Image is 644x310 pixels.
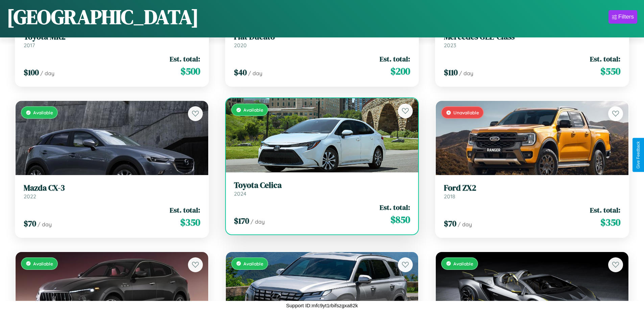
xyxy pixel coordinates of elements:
[24,32,200,49] a: Toyota MR22017
[444,32,620,49] a: Mercedes GLE-Class2023
[618,13,634,20] div: Filters
[234,180,410,197] a: Toyota Celica2024
[24,42,35,49] span: 2017
[286,301,358,310] p: Support ID: mfc9yt1rbifszgxa82k
[590,54,620,64] span: Est. total:
[234,215,249,226] span: $ 170
[600,64,620,78] span: $ 550
[24,193,36,200] span: 2022
[458,221,472,228] span: / day
[24,67,39,78] span: $ 100
[170,205,200,215] span: Est. total:
[243,107,263,113] span: Available
[7,3,199,31] h1: [GEOGRAPHIC_DATA]
[181,64,200,78] span: $ 500
[234,32,410,49] a: Fiat Ducato2020
[390,213,410,226] span: $ 850
[444,193,455,200] span: 2018
[33,261,53,266] span: Available
[453,261,473,266] span: Available
[444,218,456,229] span: $ 70
[444,67,458,78] span: $ 110
[444,183,620,200] a: Ford ZX22018
[234,180,410,190] h3: Toyota Celica
[24,218,36,229] span: $ 70
[170,54,200,64] span: Est. total:
[234,67,247,78] span: $ 40
[38,221,52,228] span: / day
[459,70,473,77] span: / day
[234,42,247,49] span: 2020
[390,64,410,78] span: $ 200
[33,110,53,115] span: Available
[600,216,620,229] span: $ 350
[444,183,620,193] h3: Ford ZX2
[251,218,265,225] span: / day
[380,202,410,212] span: Est. total:
[590,205,620,215] span: Est. total:
[243,261,263,266] span: Available
[24,183,200,193] h3: Mazda CX-3
[444,42,456,49] span: 2023
[180,216,200,229] span: $ 350
[380,54,410,64] span: Est. total:
[636,141,641,169] div: Give Feedback
[234,190,246,197] span: 2024
[40,70,54,77] span: / day
[248,70,262,77] span: / day
[24,183,200,200] a: Mazda CX-32022
[609,10,637,24] button: Filters
[453,110,479,115] span: Unavailable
